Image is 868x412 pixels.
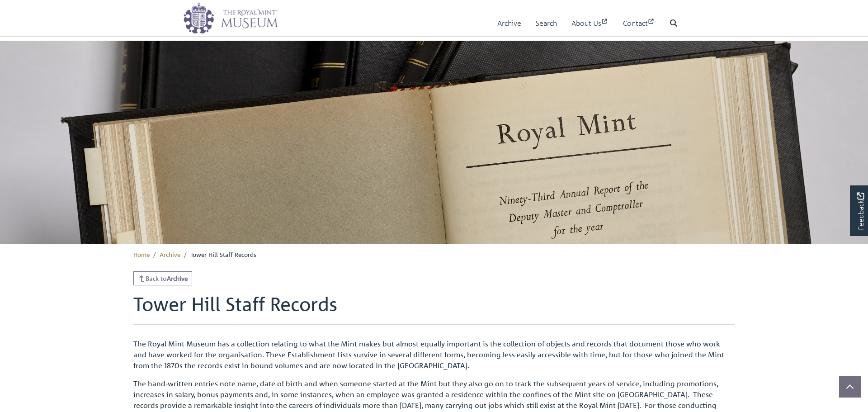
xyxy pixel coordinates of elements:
span: Tower Hill Staff Records [190,250,256,258]
a: Contact [623,10,655,36]
a: Home [133,250,150,258]
strong: Archive [167,274,188,282]
a: Archive [497,10,521,36]
p: The Royal Mint Museum has a collection relating to what the Mint makes but almost equally importa... [133,338,735,371]
a: Back toArchive [133,271,192,285]
span: Feedback [855,192,866,230]
button: Scroll to top [839,376,861,398]
a: About Us [571,10,609,36]
a: Archive [160,250,180,258]
img: logo_wide.png [183,2,278,34]
a: Would you like to provide feedback? [850,185,868,236]
h1: Tower Hill Staff Records [133,293,735,324]
a: Search [536,10,557,36]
